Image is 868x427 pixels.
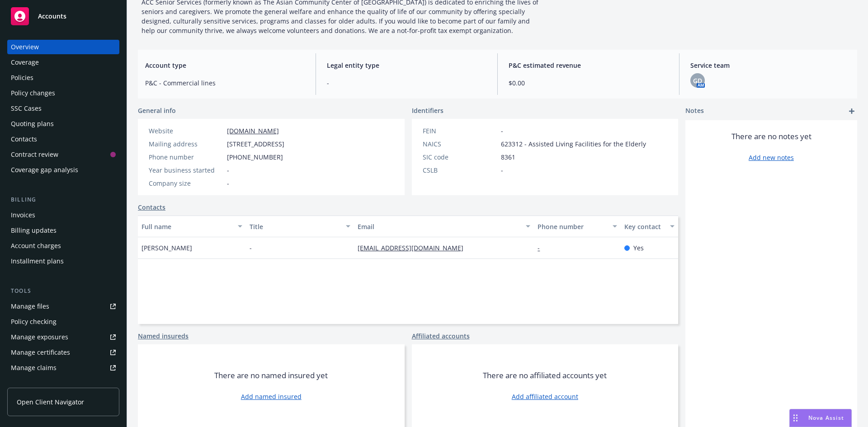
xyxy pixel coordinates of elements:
[11,208,35,222] div: Invoices
[538,244,547,252] a: -
[138,202,165,212] a: Contacts
[501,126,503,136] span: -
[138,331,189,341] a: Named insureds
[149,165,223,175] div: Year business started
[11,70,33,85] div: Policies
[38,13,66,20] span: Accounts
[7,147,119,162] a: Contract review
[512,392,578,401] a: Add affiliated account
[412,106,443,115] span: Identifiers
[11,314,57,329] div: Policy checking
[7,40,119,54] a: Overview
[621,216,678,237] button: Key contact
[7,132,119,146] a: Contacts
[690,61,850,70] span: Service team
[227,139,284,149] span: [STREET_ADDRESS]
[693,76,702,85] span: GD
[538,222,607,231] div: Phone number
[358,244,471,252] a: [EMAIL_ADDRESS][DOMAIN_NAME]
[7,163,119,177] a: Coverage gap analysis
[7,286,119,296] div: Tools
[501,139,646,149] span: 623312 - Assisted Living Facilities for the Elderly
[501,152,515,162] span: 8361
[11,223,57,238] div: Billing updates
[11,299,49,314] div: Manage files
[7,239,119,253] a: Account charges
[11,40,39,54] div: Overview
[17,397,84,407] span: Open Client Navigator
[11,361,57,375] div: Manage claims
[138,216,246,237] button: Full name
[483,370,607,381] span: There are no affiliated accounts yet
[501,165,503,175] span: -
[7,314,119,329] a: Policy checking
[7,345,119,360] a: Manage certificates
[11,147,58,162] div: Contract review
[327,61,486,70] span: Legal entity type
[214,370,328,381] span: There are no named insured yet
[7,86,119,100] a: Policy changes
[624,222,665,231] div: Key contact
[633,243,644,253] span: Yes
[246,216,354,237] button: Title
[227,127,279,135] a: [DOMAIN_NAME]
[11,330,68,344] div: Manage exposures
[11,101,42,116] div: SSC Cases
[7,376,119,390] a: Manage BORs
[789,409,852,427] button: Nova Assist
[509,61,668,70] span: P&C estimated revenue
[227,152,283,162] span: [PHONE_NUMBER]
[250,243,252,253] span: -
[685,106,704,117] span: Notes
[145,61,305,70] span: Account type
[11,239,61,253] div: Account charges
[327,78,486,88] span: -
[423,139,497,149] div: NAICS
[11,86,55,100] div: Policy changes
[11,132,37,146] div: Contacts
[7,254,119,268] a: Installment plans
[790,409,801,427] div: Drag to move
[7,208,119,222] a: Invoices
[11,254,64,268] div: Installment plans
[7,4,119,29] a: Accounts
[11,163,78,177] div: Coverage gap analysis
[7,223,119,238] a: Billing updates
[423,165,497,175] div: CSLB
[149,152,223,162] div: Phone number
[7,117,119,131] a: Quoting plans
[412,331,470,341] a: Affiliated accounts
[142,243,192,253] span: [PERSON_NAME]
[423,126,497,136] div: FEIN
[149,178,223,188] div: Company size
[11,117,54,131] div: Quoting plans
[354,216,534,237] button: Email
[142,222,232,231] div: Full name
[227,165,229,175] span: -
[509,78,668,88] span: $0.00
[7,299,119,314] a: Manage files
[145,78,305,88] span: P&C - Commercial lines
[358,222,520,231] div: Email
[7,55,119,70] a: Coverage
[11,345,70,360] div: Manage certificates
[7,361,119,375] a: Manage claims
[7,330,119,344] a: Manage exposures
[149,139,223,149] div: Mailing address
[7,101,119,116] a: SSC Cases
[7,70,119,85] a: Policies
[138,106,176,115] span: General info
[227,178,229,188] span: -
[731,131,811,142] span: There are no notes yet
[11,376,53,390] div: Manage BORs
[846,106,857,117] a: add
[250,222,340,231] div: Title
[11,55,39,70] div: Coverage
[241,392,302,401] a: Add named insured
[7,195,119,204] div: Billing
[149,126,223,136] div: Website
[534,216,620,237] button: Phone number
[423,152,497,162] div: SIC code
[808,414,844,422] span: Nova Assist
